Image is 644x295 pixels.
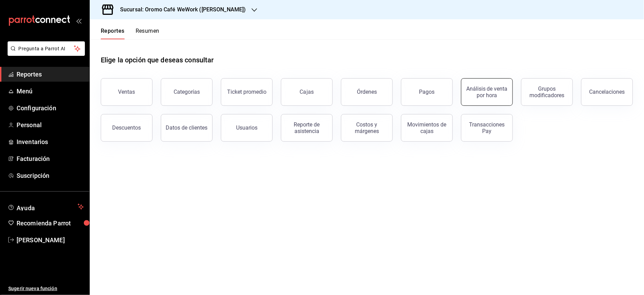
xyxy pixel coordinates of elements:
[17,235,84,245] span: [PERSON_NAME]
[17,120,84,130] span: Personal
[227,89,266,95] div: Ticket promedio
[341,114,393,142] button: Costos y márgenes
[236,124,257,131] div: Usuarios
[526,85,568,99] div: Grupos modificadores
[401,78,453,106] button: Pagos
[101,28,159,39] div: navigation tabs
[281,78,333,106] a: Cajas
[17,218,84,228] span: Recomienda Parrot
[341,78,393,106] button: Órdenes
[17,87,84,96] span: Menú
[8,285,84,292] span: Sugerir nueva función
[101,78,153,106] button: Ventas
[17,154,84,163] span: Facturación
[419,89,435,95] div: Pagos
[345,121,388,134] div: Costos y márgenes
[581,78,633,106] button: Cancelaciones
[17,203,75,211] span: Ayuda
[8,41,85,56] button: Pregunta a Parrot AI
[19,45,74,52] span: Pregunta a Parrot AI
[300,88,314,96] div: Cajas
[221,114,273,142] button: Usuarios
[401,114,453,142] button: Movimientos de cajas
[5,50,85,57] a: Pregunta a Parrot AI
[136,28,159,39] button: Resumen
[161,78,213,106] button: Categorías
[118,89,135,95] div: Ventas
[466,85,508,99] div: Análisis de venta por hora
[466,121,508,134] div: Transacciones Pay
[17,137,84,146] span: Inventarios
[17,70,84,79] span: Reportes
[113,124,141,131] div: Descuentos
[589,89,625,95] div: Cancelaciones
[17,171,84,180] span: Suscripción
[461,78,513,106] button: Análisis de venta por hora
[281,114,333,142] button: Reporte de asistencia
[76,18,81,23] button: open_drawer_menu
[285,121,328,134] div: Reporte de asistencia
[221,78,273,106] button: Ticket promedio
[357,89,377,95] div: Órdenes
[101,28,125,39] button: Reportes
[115,6,246,14] h3: Sucursal: Oromo Café WeWork ([PERSON_NAME])
[521,78,573,106] button: Grupos modificadores
[461,114,513,142] button: Transacciones Pay
[161,114,213,142] button: Datos de clientes
[101,55,214,65] h1: Elige la opción que deseas consultar
[174,89,200,95] div: Categorías
[166,124,208,131] div: Datos de clientes
[101,114,153,142] button: Descuentos
[406,121,448,134] div: Movimientos de cajas
[17,103,84,113] span: Configuración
